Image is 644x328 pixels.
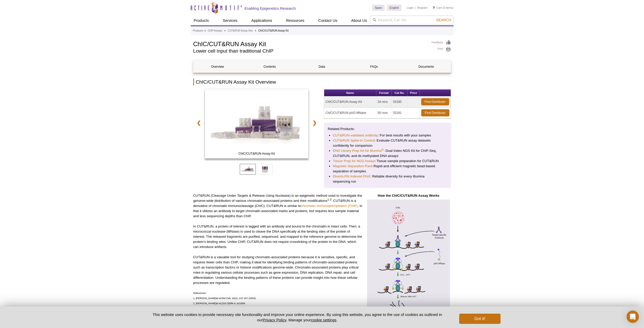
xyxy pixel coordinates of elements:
[376,96,392,107] td: 24 rxns
[229,302,236,305] em: Elife 6
[376,90,392,96] th: Format
[372,5,385,11] a: Spain
[205,89,309,160] a: ChIC/CUT&RUN Assay Kit
[224,29,226,32] li: »
[324,96,376,107] td: ChIC/CUT&RUN Assay Kit
[327,198,331,201] sup: 1-3
[415,5,416,11] li: |
[193,291,362,311] p: References: 1. [PERSON_NAME] Mol Cell, 16(1): 147-157 (2004) 2. [PERSON_NAME] (2017) , e21856 3. ...
[382,148,384,151] sup: ®
[328,126,447,132] p: Related Products:
[370,16,454,24] input: Keyword, Cat. No.
[459,314,500,324] button: Got it!
[193,224,362,250] p: In CUT&RUN, a protein of interest is tagged with an antibody and bound to the chromatin in intact...
[333,174,370,179] a: Diversi-Phi Indexed PhiX
[433,5,454,11] li: (0 items)
[333,164,442,174] li: Rapid and efficient magnetic bead-based separation of samples
[208,28,222,33] a: ChIP Assays
[348,16,370,25] a: About Us
[387,5,401,11] a: English
[193,193,362,219] p: CUT&RUN (Cleavage Under Targets & Release Using Nuclease) is an epigenetic method used to investi...
[421,109,449,116] a: Find Distributor
[309,117,320,129] a: ❯
[378,194,439,197] strong: How the ChIC/CUT&RUN Assay Works
[228,28,253,33] a: CUT&RUN Assay Kits
[627,311,639,323] div: Open Intercom Messenger
[435,18,453,22] button: Search
[433,6,435,9] img: Your Cart
[216,297,222,300] em: et al.
[436,18,451,22] span: Search
[245,6,296,11] h2: Enabling Epigenetics Research
[298,61,346,73] a: Data
[193,49,427,53] h2: Lower cell input than traditional ChIP
[324,90,376,96] th: Name
[205,89,309,158] img: ChIC/CUT&RUN Assay Kit
[258,29,289,32] li: ChIC/CUT&RUN Assay Kit
[193,255,362,285] p: CUT&RUN is a valuable tool for studying chromatin-associated proteins because it is sensitive, sp...
[263,318,286,322] a: Privacy Policy
[408,90,420,96] th: Price
[350,61,398,73] a: FAQs
[392,90,408,96] th: Cat No.
[333,158,377,164] a: Tissue Prep for NGS Assays:
[392,107,408,118] td: 53181
[432,47,451,52] a: Print
[392,96,408,107] td: 53180
[333,148,384,153] a: DNA Library Prep Kit for Illumina®
[333,164,373,169] a: Magnetic Separation Rack:
[255,29,256,32] li: »
[333,174,442,184] li: : Reliable diversity for every Illumina sequencing run
[315,16,340,25] a: Contact Us
[432,40,451,45] a: Feedback
[193,78,451,85] h2: ChIC/CUT&RUN Assay Kit Overview
[333,138,375,143] a: CUT&RUN Spike-In Control
[144,312,451,323] p: This website uses cookies to provide necessary site functionality and improve your online experie...
[204,29,206,32] li: »
[333,133,378,138] a: CUT&RUN-validated antibody
[206,151,307,156] span: ChIC/CUT&RUN Assay Kit
[333,148,442,158] li: : Dual Index NGS Kit for ChIP-Seq, CUT&RUN, and ds methylated DNA assays
[248,16,275,25] a: Applications
[417,6,428,9] a: Register
[402,61,450,73] a: Documents
[333,138,442,148] li: : Evaluate CUT&RUN assay datasets confidently for comparison
[407,6,414,9] a: Login
[191,16,212,25] a: Products
[246,61,294,73] a: Contents
[333,158,442,164] li: Tissue sample preparation for CUT&RUN
[376,107,392,118] td: 50 rxns
[194,61,242,73] a: Overview
[220,16,241,25] a: Services
[311,318,336,322] button: cookie settings
[283,16,307,25] a: Resources
[216,302,222,305] em: et al.
[193,40,427,47] h1: ChIC/CUT&RUN Assay Kit
[333,133,442,138] li: : For best results with your samples
[421,98,449,105] a: Find Distributor
[301,204,358,208] a: chromatin immunoprecipitation (ChIP)
[433,6,442,9] a: Cart
[193,117,204,129] a: ❮
[193,28,203,33] a: Products
[324,107,376,118] td: ChIC/CUT&RUN pAG-MNase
